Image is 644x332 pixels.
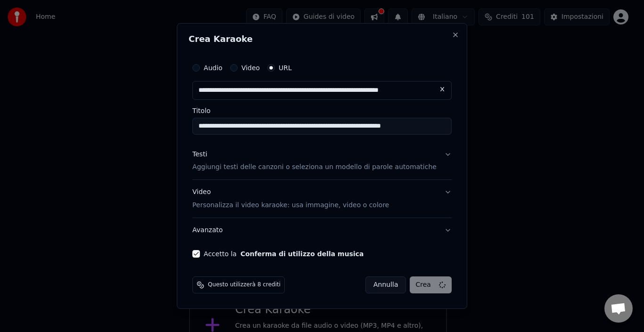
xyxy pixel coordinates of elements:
[192,150,207,159] div: Testi
[279,65,292,71] label: URL
[192,218,452,243] button: Avanzato
[204,251,363,257] label: Accetto la
[189,35,455,43] h2: Crea Karaoke
[192,201,389,210] p: Personalizza il video karaoke: usa immagine, video o colore
[192,163,437,172] p: Aggiungi testi delle canzoni o seleziona un modello di parole automatiche
[240,251,364,257] button: Accetto la
[192,188,389,211] div: Video
[208,281,281,289] span: Questo utilizzerà 8 crediti
[204,65,223,71] label: Audio
[192,107,452,114] label: Titolo
[365,276,406,293] button: Annulla
[192,142,452,180] button: TestiAggiungi testi delle canzoni o seleziona un modello di parole automatiche
[192,180,452,218] button: VideoPersonalizza il video karaoke: usa immagine, video o colore
[241,65,260,71] label: Video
